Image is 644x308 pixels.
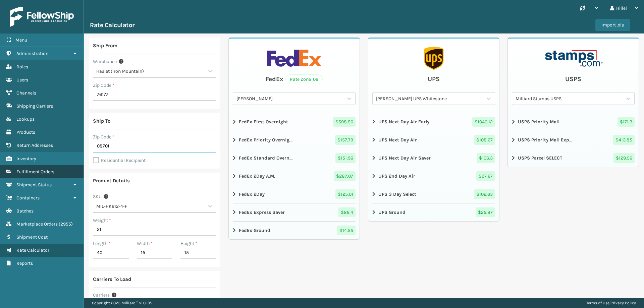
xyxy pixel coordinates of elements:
[613,153,635,163] span: $ 129.56
[93,42,117,50] div: Ship From
[335,189,356,199] span: $ 125.01
[16,116,35,122] span: Lookups
[338,207,356,217] span: $ 86.4
[137,240,153,247] label: Width
[477,153,495,163] span: $ 106.3
[16,103,53,109] span: Shipping Carriers
[586,301,609,305] a: Terms of Use
[239,209,285,216] strong: FedEx Express Saver
[378,118,429,125] strong: UPS Next Day Air Early
[16,51,48,56] span: Administration
[618,117,635,127] span: $ 171.3
[93,240,110,247] label: Length
[518,136,572,143] strong: USPS Priority Mail Express
[16,195,40,201] span: Containers
[90,21,135,29] h3: Rate Calculator
[16,156,36,162] span: Inventory
[613,135,635,145] span: $ 413.85
[518,118,559,125] strong: USPS Priority Mail
[93,58,117,65] label: Warehouse
[266,74,283,84] div: FedEx
[239,227,270,234] strong: FedEx Ground
[16,142,53,148] span: Return Addresses
[93,117,110,125] div: Ship To
[239,136,293,143] strong: FedEx Priority Overnight
[16,77,28,83] span: Users
[428,74,440,84] div: UPS
[59,221,73,227] span: ( 2955 )
[378,136,417,143] strong: UPS Next Day Air
[378,191,416,198] strong: UPS 3 Day Select
[16,182,52,188] span: Shipment Status
[16,260,33,266] span: Reports
[236,95,344,102] div: [PERSON_NAME]
[239,191,265,198] strong: FedEx 2Day
[93,82,114,89] label: Zip Code
[180,240,197,247] label: Height
[335,153,356,163] span: $ 151.96
[96,68,205,75] div: Haslet (Iron Mountain)
[518,155,562,162] strong: USPS Parcel SELECT
[476,207,495,217] span: $ 25.87
[378,209,406,216] strong: UPS Ground
[93,193,102,200] label: SKU
[16,64,28,70] span: Roles
[15,37,27,43] span: Menu
[610,301,636,305] a: Privacy Policy
[335,135,356,145] span: $ 157.79
[474,189,495,199] span: $ 102.63
[16,129,35,135] span: Products
[337,226,356,235] span: $ 14.55
[334,171,356,181] span: $ 287.07
[586,298,636,308] div: |
[565,74,581,84] div: USPS
[96,203,205,210] div: MIL-HK612-4-F
[474,135,495,145] span: $ 108.67
[472,117,495,127] span: $ 1040.12
[378,173,415,180] strong: UPS 2nd Day Air
[10,7,74,27] img: logo
[290,76,311,83] span: Rate Zone
[16,247,49,253] span: Rate Calculator
[16,90,36,96] span: Channels
[92,298,152,308] p: Copyright 2023 Milliard™ v 1.0.185
[16,234,48,240] span: Shipment Cost
[93,217,111,224] label: Weight
[239,155,293,162] strong: FedEx Standard Overnight
[313,76,318,83] span: 06
[595,19,630,31] button: Import .xls
[239,173,275,180] strong: FedEx 2Day A.M.
[16,221,58,227] span: Marketplace Orders
[93,133,114,140] label: Zip Code
[93,158,146,163] label: Residential Recipient
[16,169,54,175] span: Fulfillment Orders
[378,155,431,162] strong: UPS Next Day Air Saver
[93,292,110,299] label: Carriers
[476,171,495,181] span: $ 97.67
[16,208,34,214] span: Batches
[239,118,288,125] strong: FedEx First Overnight
[93,275,131,283] div: Carriers To Load
[516,95,623,102] div: Milliard Stamps USPS
[333,117,356,127] span: $ 598.56
[93,177,130,185] div: Product Details
[376,95,483,102] div: [PERSON_NAME] UPS Whitestone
